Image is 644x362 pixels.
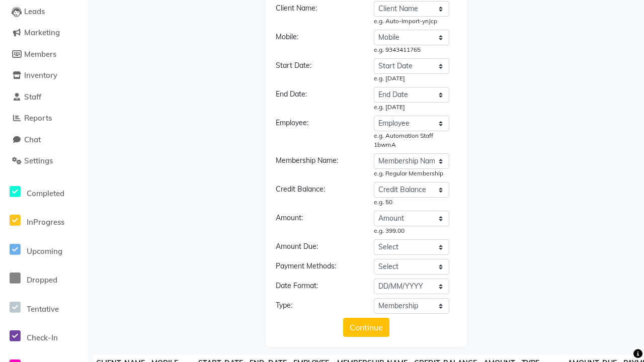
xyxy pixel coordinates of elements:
div: Start Date: [268,60,366,83]
a: Settings [3,155,86,167]
div: Mobile: [268,32,366,54]
div: Amount Due: [268,241,366,255]
a: Members [3,49,86,60]
span: Members [24,49,56,59]
span: Dropped [27,275,57,285]
div: Employee: [268,118,366,149]
span: Completed [27,189,64,198]
a: Leads [3,6,86,18]
div: e.g. Regular Membership [374,169,449,178]
div: e.g. Automation Staff 1bwmA [374,131,449,149]
div: Date Format: [268,281,366,294]
a: Staff [3,92,86,103]
span: Check-In [27,333,58,342]
div: e.g. 50 [374,198,449,207]
span: Inventory [24,70,57,80]
div: Membership Name: [268,155,366,178]
div: e.g. [DATE] [374,74,449,83]
div: Amount: [268,213,366,235]
span: Leads [24,7,45,16]
div: Payment Methods: [268,261,366,275]
div: End Date: [268,89,366,112]
a: Chat [3,134,86,146]
span: Marketing [24,28,60,37]
span: Settings [24,156,53,165]
span: InProgress [27,217,64,227]
div: Type: [268,300,366,314]
span: Upcoming [27,246,62,256]
div: Client Name: [268,3,366,26]
span: Staff [24,92,41,102]
a: Inventory [3,70,86,81]
span: Chat [24,135,41,144]
span: Tentative [27,304,59,314]
div: Credit Balance: [268,184,366,207]
a: Reports [3,113,86,124]
span: Reports [24,113,52,123]
div: e.g. 9343411765 [374,45,449,54]
a: Marketing [3,27,86,39]
div: e.g. 399.00 [374,226,449,235]
button: Continue [343,318,389,337]
div: e.g. Auto-Import-ynJcp [374,17,449,26]
div: e.g. [DATE] [374,103,449,112]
